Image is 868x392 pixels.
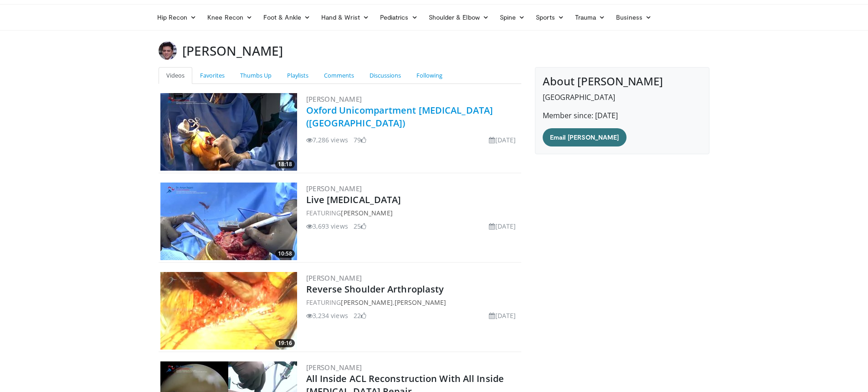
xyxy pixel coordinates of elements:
li: 3,693 views [306,221,348,231]
div: FEATURING , [306,298,520,307]
a: 18:18 [160,93,297,171]
a: Hip Recon [152,8,202,26]
a: Live [MEDICAL_DATA] [306,193,401,206]
h3: [PERSON_NAME] [182,42,283,60]
a: Spine [494,8,530,26]
a: Oxford Unicompartment [MEDICAL_DATA] ([GEOGRAPHIC_DATA]) [306,104,493,129]
a: Discussions [362,67,409,84]
a: [PERSON_NAME] [341,298,392,307]
a: Business [611,8,657,26]
p: Member since: [DATE] [543,110,702,121]
a: Thumbs Up [232,67,279,84]
img: e6f05148-0552-4775-ab59-e5595e859885.300x170_q85_crop-smart_upscale.jpg [160,93,297,171]
li: 3,234 views [306,311,348,320]
a: Following [409,67,450,84]
span: 19:16 [275,339,295,347]
li: 25 [354,221,366,231]
li: 79 [354,135,366,145]
img: f3a406a4-55d5-4023-a056-7f4b6caa9e8b.300x170_q85_crop-smart_upscale.jpg [160,272,297,350]
span: 18:18 [275,160,295,168]
a: Reverse Shoulder Arthroplasty [306,283,444,295]
li: 7,286 views [306,135,348,145]
a: Playlists [279,67,316,84]
a: 19:16 [160,272,297,350]
a: [PERSON_NAME] [341,209,392,217]
a: Sports [530,8,570,26]
a: [PERSON_NAME] [306,184,362,193]
a: 10:58 [160,183,297,260]
a: Shoulder & Elbow [423,8,494,26]
a: [PERSON_NAME] [306,273,362,282]
a: Pediatrics [375,8,423,26]
a: Foot & Ankle [258,8,316,26]
a: Knee Recon [202,8,258,26]
li: [DATE] [489,135,516,145]
span: 10:58 [275,250,295,258]
li: [DATE] [489,311,516,320]
div: FEATURING [306,208,520,218]
h4: About [PERSON_NAME] [543,75,702,88]
a: [PERSON_NAME] [306,94,362,104]
p: [GEOGRAPHIC_DATA] [543,92,702,103]
img: 86747406-22b0-4259-a78b-c9dfdd1d1192.300x170_q85_crop-smart_upscale.jpg [160,183,297,260]
a: Email [PERSON_NAME] [543,128,626,146]
a: [PERSON_NAME] [306,363,362,372]
a: Hand & Wrist [316,8,375,26]
img: Avatar [159,42,177,60]
a: [PERSON_NAME] [395,298,446,307]
li: 22 [354,311,366,320]
li: [DATE] [489,221,516,231]
a: Trauma [570,8,611,26]
a: Favorites [192,67,232,84]
a: Comments [316,67,362,84]
a: Videos [159,67,192,84]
